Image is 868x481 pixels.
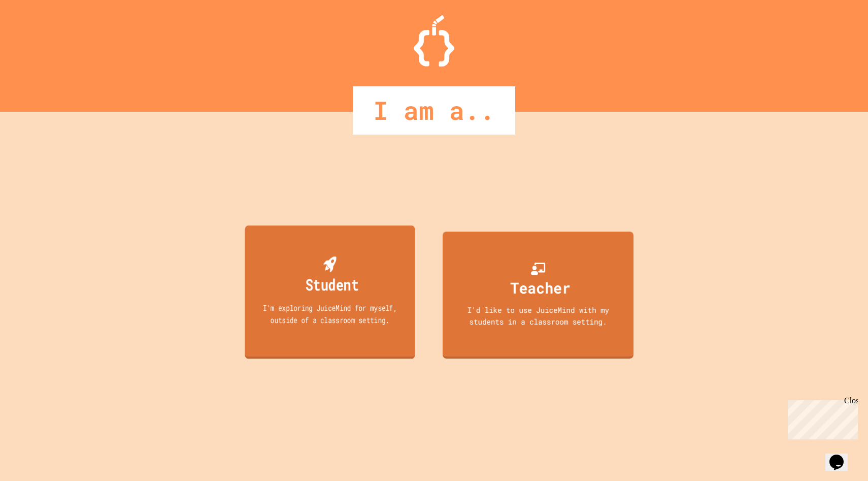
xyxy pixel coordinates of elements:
div: I'd like to use JuiceMind with my students in a classroom setting. [452,304,624,327]
div: Teacher [510,276,570,299]
div: I am a.. [353,86,515,135]
iframe: chat widget [784,396,858,439]
div: Chat with us now!Close [4,4,70,65]
iframe: chat widget [825,440,858,471]
div: Student [305,272,359,296]
div: I'm exploring JuiceMind for myself, outside of a classroom setting. [253,302,407,326]
img: Logo.svg [414,15,454,67]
